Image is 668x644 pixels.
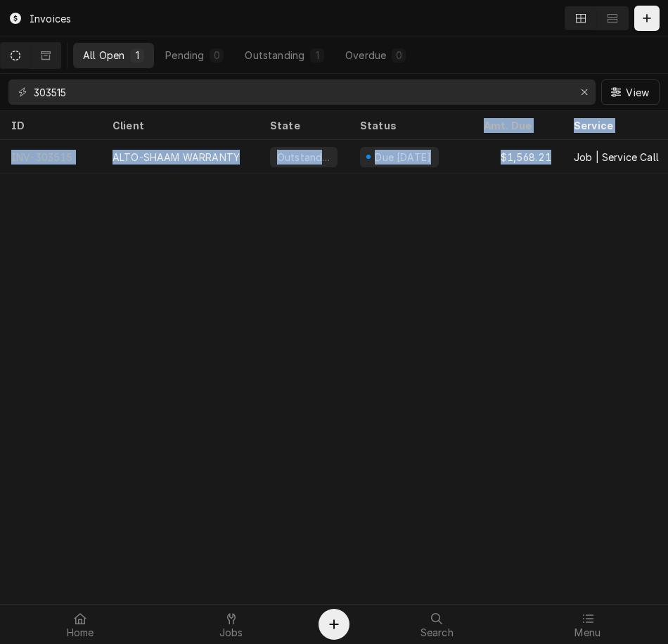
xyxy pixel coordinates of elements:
a: Home [6,607,155,641]
div: Outstanding [245,48,304,63]
input: Keyword search [34,79,569,105]
span: View [623,85,652,100]
button: View [601,79,660,105]
div: Outstanding [276,150,332,165]
span: Search [420,627,454,638]
span: Home [67,627,94,638]
a: Jobs [157,607,307,641]
div: Overdue [345,48,386,63]
div: ID [11,118,87,133]
a: Search [362,607,512,641]
div: All Open [83,48,124,63]
div: 1 [313,48,321,63]
button: Erase input [573,81,596,103]
div: Due [DATE] [373,150,433,165]
button: Create Object [319,609,349,640]
div: 1 [133,48,141,63]
div: Pending [165,48,204,63]
div: Status [360,118,458,133]
div: State [270,118,338,133]
div: Amt. Due [484,118,548,133]
div: $1,568.21 [473,140,563,174]
div: ALTO-SHAAM WARRANTY [113,150,240,165]
span: Jobs [219,627,243,638]
div: Client [113,118,245,133]
div: Job | Service Call [574,150,659,165]
a: Menu [513,607,663,641]
span: Menu [574,627,600,638]
div: 0 [212,48,221,63]
div: 0 [394,48,403,63]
